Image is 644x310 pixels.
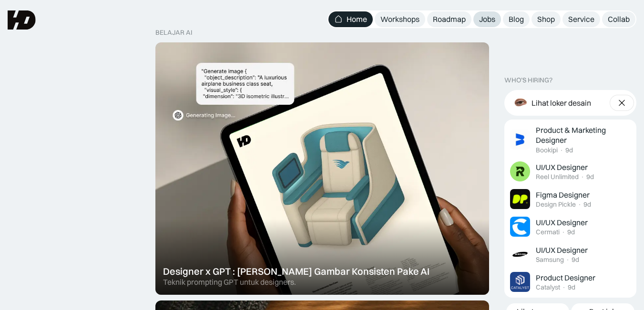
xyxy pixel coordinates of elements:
img: Job Image [510,161,530,181]
div: Home [347,14,367,24]
div: · [581,173,584,181]
div: 9d [586,173,594,181]
a: Workshops [375,11,425,27]
div: Service [568,14,594,24]
div: Catalyst [536,283,560,291]
a: Collab [602,11,635,27]
div: Lihat loker desain [532,98,591,108]
div: Blog [509,14,524,24]
a: Designer x GPT : [PERSON_NAME] Gambar Konsisten Pake AITeknik prompting GPT untuk designers. [155,42,489,295]
div: Bookipi [536,146,558,154]
div: Cermati [536,228,560,236]
div: 9d [565,146,573,154]
div: Collab [608,14,630,24]
a: Roadmap [427,11,471,27]
div: WHO’S HIRING? [504,76,552,84]
a: Job ImageProduct DesignerCatalyst·9d [506,268,635,296]
img: Job Image [510,130,530,150]
a: Shop [532,11,561,27]
div: · [562,228,565,236]
div: Design Pickle [536,200,576,209]
div: UI/UX Designer [536,162,588,172]
div: · [560,146,563,154]
a: Job ImageUI/UX DesignerCermati·9d [506,213,635,240]
div: 9d [583,200,591,209]
a: Job ImageUI/UX DesignerSamsung·9d [506,240,635,268]
div: Product & Marketing Designer [536,125,611,145]
div: 9d [567,228,575,236]
a: Service [562,11,600,27]
div: belajar ai [155,29,192,37]
a: Home [328,11,373,27]
a: Job ImageUI/UX DesignerReel Unlimited·9d [506,158,635,185]
div: Samsung [536,256,564,264]
img: Job Image [510,189,530,209]
div: Jobs [479,14,495,24]
img: Job Image [510,217,530,237]
div: · [562,283,566,291]
div: Shop [537,14,555,24]
div: Figma Designer [536,190,590,200]
div: UI/UX Designer [536,245,588,255]
div: Roadmap [433,14,466,24]
div: 9d [568,283,575,291]
div: Reel Unlimited [536,173,579,181]
a: Job ImageProduct & Marketing DesignerBookipi·9d [506,121,635,158]
div: Product Designer [536,273,595,283]
div: · [566,256,570,264]
img: Job Image [510,272,530,292]
a: Job ImageFigma DesignerDesign Pickle·9d [506,185,635,213]
img: Job Image [510,244,530,264]
div: UI/UX Designer [536,218,588,228]
a: Blog [503,11,530,27]
div: · [578,200,582,209]
div: 9d [572,256,579,264]
div: Workshops [380,14,419,24]
a: Jobs [473,11,501,27]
